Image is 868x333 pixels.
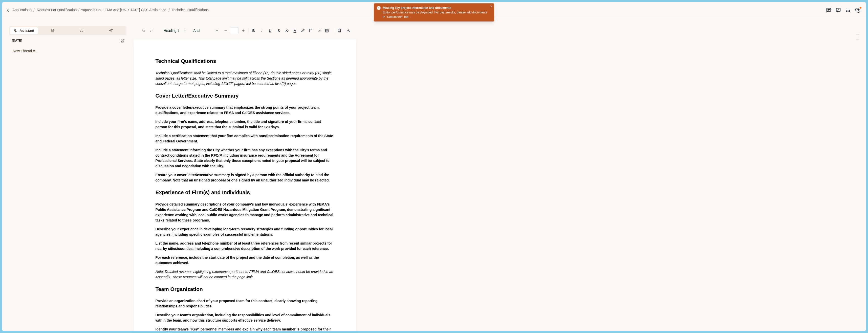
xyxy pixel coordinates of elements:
img: Forward slash icon [166,8,172,12]
div: Editor performance may be degraded. For best results, please add documents in "Documents" tab. [383,10,488,19]
u: U [269,29,271,32]
i: I [262,29,263,32]
s: S [278,29,280,32]
button: Decrease font size [222,27,229,34]
a: Technical Qualifications [172,7,209,13]
span: Cover Letter/Executive Summary [155,93,238,99]
span: Provide detailed summary descriptions of your company's and key individuals' experience with FEMA... [155,202,334,222]
div: [DATE] [9,35,22,47]
span: Describe your team's organization, including the responsibilities and level of commitment of indi... [155,313,331,322]
button: Close [489,4,493,9]
button: Line height [323,27,330,34]
button: Arial [191,27,221,34]
a: Applications [12,7,32,13]
img: Forward slash icon [6,8,11,12]
span: Describe your experience in developing long-term recovery strategies and funding opportunities fo... [155,227,334,236]
button: Line height [315,27,322,34]
button: Heading 1 [161,27,190,34]
span: Experience of Firm(s) and Individuals [155,189,250,195]
span: Assistant [19,28,34,33]
a: Request for Qualifications/Proposals for FEMA and [US_STATE] OES Assistance [37,7,166,13]
span: Note: Detailed resumes highlighting experience pertinent to FEMA and CalOES services should be pr... [155,270,334,279]
button: S [275,27,283,34]
span: Include a statement informing the City whether your firm has any exceptions with the City's terms... [155,148,330,168]
button: Line height [336,27,343,34]
span: List the name, address and telephone number of at least three references from recent similar proj... [155,241,333,251]
span: Include a certification statement that your firm complies with nondiscrimination requirements of ... [155,134,334,143]
img: Forward slash icon [31,8,37,12]
button: Increase font size [240,27,247,34]
button: Line height [299,27,307,34]
button: Adjust margins [307,27,314,34]
span: Provide a cover letter/executive summary that emphasizes the strong points of your project team, ... [155,105,321,115]
button: B [250,27,257,34]
span: Include your firm's name, address, telephone number, the title and signature of your firm's conta... [155,120,322,129]
span: Ensure your cover letter/executive summary is signed by a person with the official authority to b... [155,173,330,182]
button: Export to docx [345,27,352,34]
span: Provide an organization chart of your proposed team for this contract, clearly showing reporting ... [155,299,318,308]
button: Undo [140,27,147,34]
span: New Thread #1 [13,48,37,54]
button: U [266,27,274,34]
span: For each reference, include the start date of the project and the date of completion, as well as ... [155,255,320,265]
span: Team Organization [155,286,203,292]
b: B [252,29,255,32]
div: Missing key project information and documents [383,6,487,10]
button: I [258,27,265,34]
button: Redo [148,27,155,34]
span: Technical Qualifications shall be limited to a total maximum of fifteen (15) double sided pages o... [155,71,333,86]
span: Technical Qualifications [155,58,216,64]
